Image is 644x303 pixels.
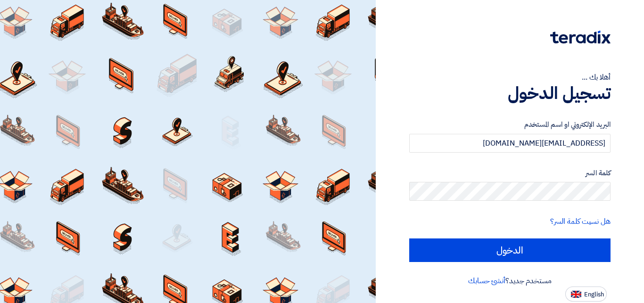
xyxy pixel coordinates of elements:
span: English [584,291,604,298]
input: الدخول [409,238,611,262]
h1: تسجيل الدخول [409,83,611,104]
div: أهلا بك ... [409,72,611,83]
a: هل نسيت كلمة السر؟ [550,216,611,227]
a: أنشئ حسابك [468,275,505,287]
img: Teradix logo [550,31,611,44]
button: English [565,287,607,302]
img: en-US.png [571,291,581,298]
label: البريد الإلكتروني او اسم المستخدم [409,119,611,130]
div: مستخدم جديد؟ [409,275,611,287]
input: أدخل بريد العمل الإلكتروني او اسم المستخدم الخاص بك ... [409,134,611,153]
label: كلمة السر [409,168,611,179]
